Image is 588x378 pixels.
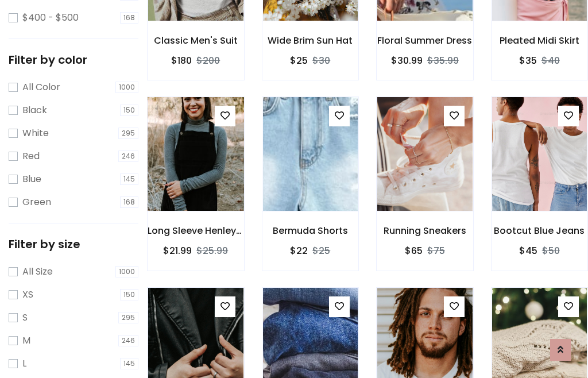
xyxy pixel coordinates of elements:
span: 168 [120,196,138,208]
span: 150 [120,289,138,300]
del: $25 [312,244,330,257]
h6: $45 [519,245,537,256]
h5: Filter by size [9,237,138,251]
h6: $21.99 [163,245,192,256]
h6: $22 [290,245,308,256]
h6: $25 [290,55,308,66]
label: M [22,334,30,348]
span: 295 [118,312,138,323]
h6: Bermuda Shorts [262,225,359,236]
del: $35.99 [427,54,459,67]
span: 168 [120,12,138,24]
label: White [22,126,49,140]
span: 145 [120,173,138,185]
del: $200 [196,54,220,67]
h6: $30.99 [391,55,423,66]
span: 145 [120,358,138,369]
label: S [22,311,28,325]
span: 1000 [115,82,138,93]
h6: $180 [171,55,192,66]
h5: Filter by color [9,53,138,67]
h6: Floral Summer Dress [377,35,473,46]
label: Red [22,149,40,163]
label: All Size [22,265,53,279]
label: L [22,357,26,371]
label: $400 - $500 [22,11,79,25]
h6: Running Sneakers [377,225,473,236]
h6: Wide Brim Sun Hat [262,35,359,46]
label: XS [22,288,33,302]
del: $30 [312,54,330,67]
span: 295 [118,128,138,139]
label: All Color [22,80,60,94]
del: $75 [427,244,445,257]
h6: Classic Men's Suit [148,35,244,46]
span: 1000 [115,266,138,277]
label: Blue [22,172,41,186]
del: $40 [541,54,560,67]
h6: $65 [405,245,423,256]
label: Black [22,103,47,117]
h6: Bootcut Blue Jeans [492,225,588,236]
span: 246 [118,335,138,346]
span: 150 [120,105,138,116]
span: 246 [118,151,138,162]
del: $25.99 [196,244,228,257]
label: Green [22,195,51,209]
h6: $35 [519,55,537,66]
h6: Pleated Midi Skirt [492,35,588,46]
del: $50 [542,244,560,257]
h6: Long Sleeve Henley T-Shirt [148,225,244,236]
